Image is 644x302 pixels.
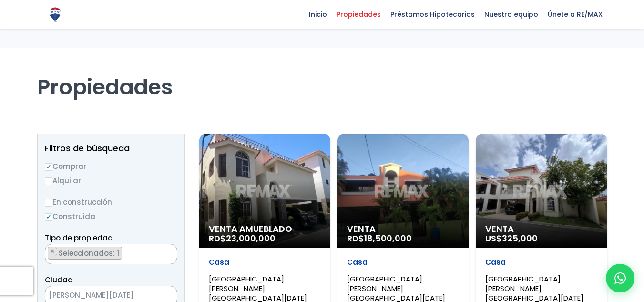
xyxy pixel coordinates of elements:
h2: Filtros de búsqueda [45,144,177,153]
span: 23,000,000 [226,232,276,244]
label: En construcción [45,196,177,208]
span: Préstamos Hipotecarios [386,7,480,21]
h1: Propiedades [37,48,607,100]
span: SANTO DOMINGO DE GUZMÁN [45,289,153,302]
span: Seleccionados: 1 [58,248,122,258]
input: Alquilar [45,177,52,185]
span: RD$ [347,232,412,244]
label: Construida [45,210,177,222]
span: 325,000 [502,232,538,244]
li: CASA [48,247,122,260]
img: Logo de REMAX [47,6,63,23]
span: × [50,247,55,256]
p: Casa [485,258,597,267]
input: Construida [45,213,52,221]
input: Comprar [45,163,52,171]
span: 18,500,000 [364,232,412,244]
span: Propiedades [332,7,386,21]
span: RD$ [209,232,276,244]
span: Únete a RE/MAX [543,7,607,21]
span: Ciudad [45,275,73,285]
input: En construcción [45,199,52,207]
button: Remove all items [166,247,172,256]
p: Casa [347,258,459,267]
span: Venta [347,224,459,234]
span: Venta [485,224,597,234]
span: Nuestro equipo [480,7,543,21]
span: × [167,247,172,256]
button: Remove item [48,247,57,256]
label: Comprar [45,160,177,172]
span: US$ [485,232,538,244]
textarea: Search [45,244,51,265]
p: Casa [209,258,321,267]
span: × [163,292,167,301]
span: Inicio [304,7,332,21]
span: Venta Amueblado [209,224,321,234]
span: Tipo de propiedad [45,233,113,243]
label: Alquilar [45,175,177,187]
